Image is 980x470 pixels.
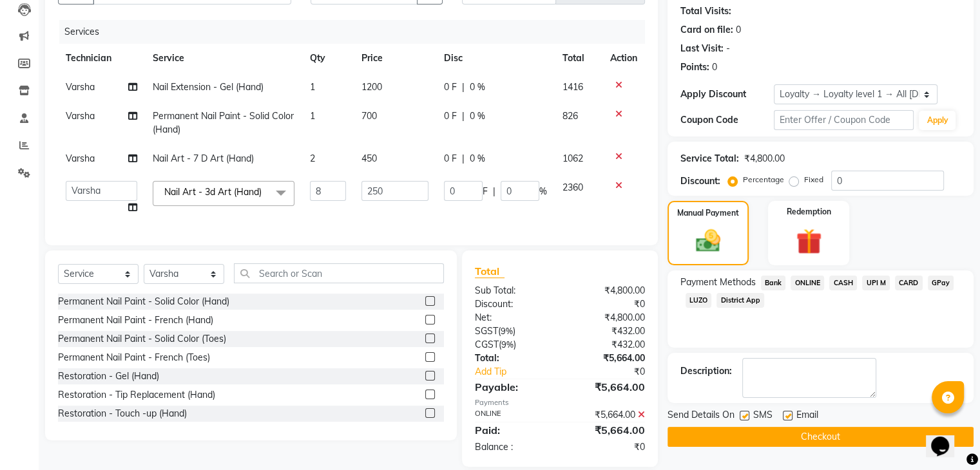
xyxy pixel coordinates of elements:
[575,365,654,379] div: ₹0
[475,325,498,337] span: SGST
[680,5,731,18] div: Total Visits:
[787,206,831,218] label: Redemption
[560,379,655,395] div: ₹5,664.00
[686,293,712,308] span: LUZO
[465,284,560,297] div: Sub Total:
[501,339,514,350] span: 9%
[680,88,774,101] div: Apply Discount
[462,80,465,94] span: |
[465,365,575,379] a: Add Tip
[791,276,824,290] span: ONLINE
[680,174,720,188] div: Discount:
[58,314,213,327] div: Permanent Nail Paint - French (Hand)
[560,338,655,352] div: ₹432.00
[560,311,655,324] div: ₹4,800.00
[560,297,655,311] div: ₹0
[462,152,465,165] span: |
[928,276,954,290] span: GPay
[153,81,264,93] span: Nail Extension - Gel (Hand)
[560,284,655,297] div: ₹4,800.00
[145,44,302,73] th: Service
[716,293,764,308] span: District App
[153,110,294,135] span: Permanent Nail Paint - Solid Color (Hand)
[562,81,583,93] span: 1416
[465,379,560,395] div: Payable:
[677,207,739,219] label: Manual Payment
[361,153,377,164] span: 450
[470,109,485,123] span: 0 %
[602,44,645,73] th: Action
[688,227,728,255] img: _cash.svg
[475,397,645,408] div: Payments
[744,152,785,165] div: ₹4,800.00
[788,225,830,258] img: _gift.svg
[465,297,560,311] div: Discount:
[465,352,560,365] div: Total:
[462,109,465,123] span: |
[465,422,560,438] div: Paid:
[465,408,560,422] div: ONLINE
[465,440,560,454] div: Balance :
[58,388,215,402] div: Restoration - Tip Replacement (Hand)
[501,326,513,336] span: 9%
[668,408,735,424] span: Send Details On
[862,276,890,290] span: UPI M
[555,44,602,73] th: Total
[774,110,914,130] input: Enter Offer / Coupon Code
[493,185,495,198] span: |
[58,44,145,73] th: Technician
[796,408,818,424] span: Email
[436,44,555,73] th: Disc
[680,61,709,74] div: Points:
[483,185,488,198] span: F
[539,185,547,198] span: %
[560,422,655,438] div: ₹5,664.00
[761,276,786,290] span: Bank
[560,408,655,422] div: ₹5,664.00
[444,152,457,165] span: 0 F
[680,42,724,55] div: Last Visit:
[680,364,732,378] div: Description:
[58,295,229,308] div: Permanent Nail Paint - Solid Color (Hand)
[234,263,444,283] input: Search or Scan
[66,81,95,93] span: Varsha
[310,153,315,164] span: 2
[829,276,857,290] span: CASH
[465,324,560,338] div: ( )
[470,152,485,165] span: 0 %
[680,113,774,127] div: Coupon Code
[444,109,457,123] span: 0 F
[58,407,187,420] div: Restoration - Touch -up (Hand)
[560,324,655,338] div: ₹432.00
[66,153,95,164] span: Varsha
[680,152,739,165] div: Service Total:
[164,186,262,198] span: Nail Art - 3d Art (Hand)
[736,23,741,37] div: 0
[59,20,655,44] div: Services
[465,311,560,324] div: Net:
[66,110,95,122] span: Varsha
[475,265,504,278] span: Total
[153,153,254,164] span: Nail Art - 7 D Art (Hand)
[562,182,583,193] span: 2360
[919,111,956,130] button: Apply
[58,351,210,364] div: Permanent Nail Paint - French (Toes)
[560,352,655,365] div: ₹5,664.00
[310,110,315,122] span: 1
[470,80,485,94] span: 0 %
[302,44,354,73] th: Qty
[680,276,756,289] span: Payment Methods
[726,42,730,55] div: -
[680,23,733,37] div: Card on file:
[475,339,499,350] span: CGST
[560,440,655,454] div: ₹0
[310,81,315,93] span: 1
[562,153,583,164] span: 1062
[361,110,377,122] span: 700
[668,427,974,447] button: Checkout
[262,186,267,198] a: x
[743,174,784,185] label: Percentage
[58,370,159,383] div: Restoration - Gel (Hand)
[361,81,382,93] span: 1200
[804,174,823,185] label: Fixed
